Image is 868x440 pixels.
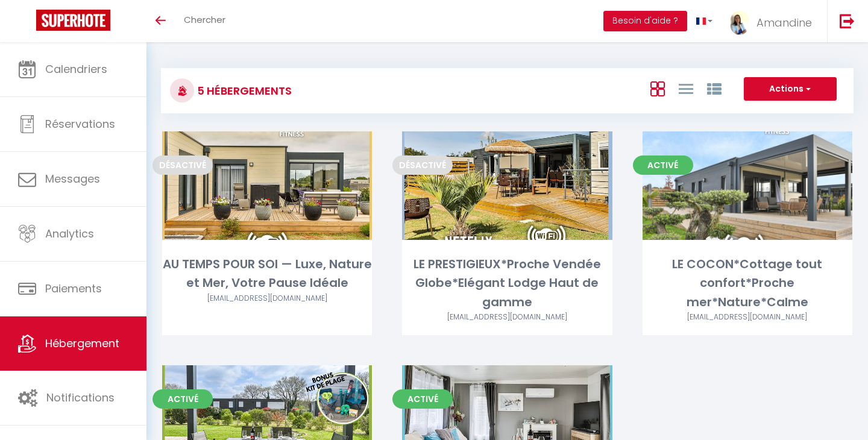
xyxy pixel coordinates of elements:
[707,78,722,98] a: Vue par Groupe
[679,78,693,98] a: Vue en Liste
[162,293,372,304] div: Airbnb
[194,77,292,104] h3: 5 Hébergements
[643,312,852,323] div: Airbnb
[402,255,612,312] div: LE PRESTIGIEUX*Proche Vendée Globe*Elégant Lodge Haut de gamme
[633,156,693,175] span: Activé
[153,156,213,175] span: Désactivé
[744,77,837,101] button: Actions
[402,312,612,323] div: Airbnb
[392,389,453,409] span: Activé
[45,336,119,351] span: Hébergement
[731,11,749,35] img: ...
[46,390,115,405] span: Notifications
[184,13,225,26] span: Chercher
[153,389,213,409] span: Activé
[392,156,453,175] span: Désactivé
[756,15,812,30] span: Amandine
[162,255,372,293] div: AU TEMPS POUR SOI — Luxe, Nature et Mer, Votre Pause Idéale
[650,78,665,98] a: Vue en Box
[45,281,102,296] span: Paiements
[45,61,107,77] span: Calendriers
[603,11,687,31] button: Besoin d'aide ?
[45,226,94,241] span: Analytics
[840,13,855,28] img: logout
[36,10,110,31] img: Super Booking
[45,171,100,186] span: Messages
[45,116,115,131] span: Réservations
[643,255,852,312] div: LE COCON*Cottage tout confort*Proche mer*Nature*Calme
